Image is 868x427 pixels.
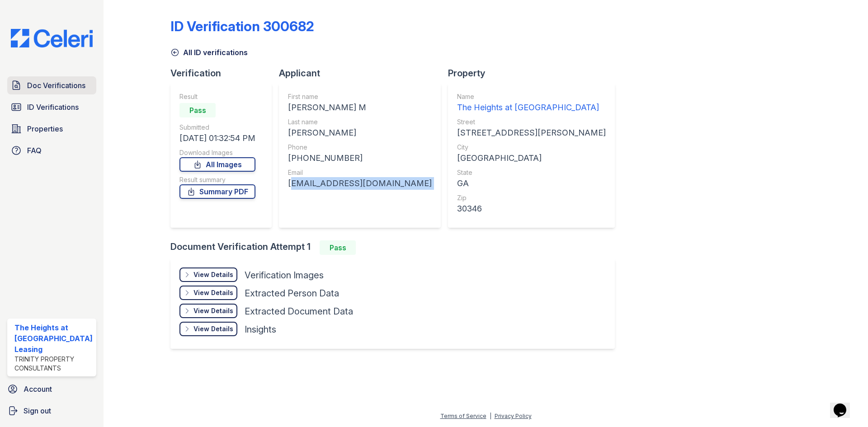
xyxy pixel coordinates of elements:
[288,152,432,164] div: [PHONE_NUMBER]
[457,117,606,127] div: Street
[179,132,255,145] div: [DATE] 01:32:54 PM
[440,413,486,419] a: Terms of Service
[245,323,276,336] div: Insights
[7,141,96,160] a: FAQ
[27,102,79,113] span: ID Verifications
[288,101,432,114] div: [PERSON_NAME] M
[170,47,248,58] a: All ID verifications
[457,143,606,152] div: City
[14,355,93,373] div: Trinity Property Consultants
[495,413,532,419] a: Privacy Policy
[245,305,353,318] div: Extracted Document Data
[288,127,432,139] div: [PERSON_NAME]
[7,98,96,116] a: ID Verifications
[27,145,42,156] span: FAQ
[457,193,606,202] div: Zip
[179,92,255,101] div: Result
[457,168,606,177] div: State
[320,240,356,255] div: Pass
[490,413,491,419] div: |
[193,324,233,333] div: View Details
[4,29,100,47] img: CE_Logo_Blue-a8612792a0a2168367f1c8372b55b34899dd931a85d93a1a3d3e32e68fde9ad4.png
[179,157,255,172] a: All Images
[830,391,859,418] iframe: chat widget
[170,67,279,80] div: Verification
[179,103,216,117] div: Pass
[288,143,432,152] div: Phone
[288,92,432,101] div: First name
[288,168,432,177] div: Email
[245,269,324,282] div: Verification Images
[4,402,100,420] a: Sign out
[288,117,432,127] div: Last name
[457,202,606,215] div: 30346
[193,270,233,279] div: View Details
[457,101,606,114] div: The Heights at [GEOGRAPHIC_DATA]
[179,123,255,132] div: Submitted
[7,76,96,94] a: Doc Verifications
[279,67,448,80] div: Applicant
[4,380,100,398] a: Account
[179,148,255,157] div: Download Images
[457,92,606,114] a: Name The Heights at [GEOGRAPHIC_DATA]
[170,18,314,34] div: ID Verification 300682
[457,177,606,190] div: GA
[457,152,606,164] div: [GEOGRAPHIC_DATA]
[245,287,339,300] div: Extracted Person Data
[170,240,622,255] div: Document Verification Attempt 1
[448,67,622,80] div: Property
[193,288,233,297] div: View Details
[457,127,606,139] div: [STREET_ADDRESS][PERSON_NAME]
[14,322,93,355] div: The Heights at [GEOGRAPHIC_DATA] Leasing
[457,92,606,101] div: Name
[27,123,63,134] span: Properties
[179,175,255,184] div: Result summary
[7,120,96,138] a: Properties
[288,177,432,190] div: [EMAIL_ADDRESS][DOMAIN_NAME]
[24,384,52,394] span: Account
[24,405,51,416] span: Sign out
[179,184,255,199] a: Summary PDF
[193,306,233,315] div: View Details
[27,80,85,91] span: Doc Verifications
